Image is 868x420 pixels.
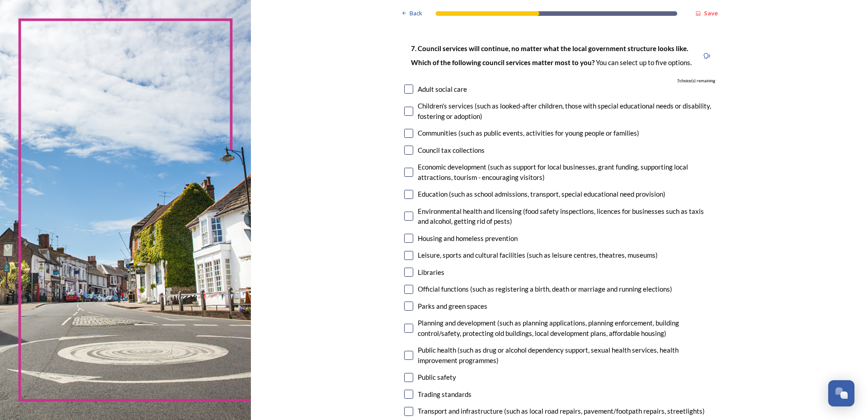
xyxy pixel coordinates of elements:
div: Children's services (such as looked-after children, those with special educational needs or disab... [418,101,715,121]
div: Environmental health and licensing (food safety inspections, licences for businesses such as taxi... [418,206,715,227]
div: Official functions (such as registering a birth, death or marriage and running elections) [418,284,672,294]
strong: Save [704,9,718,17]
strong: 7. Council services will continue, no matter what the local government structure looks like. [411,44,688,52]
div: Parks and green spaces [418,301,487,311]
div: Economic development (such as support for local businesses, grant funding, supporting local attra... [418,162,715,182]
div: Planning and development (such as planning applications, planning enforcement, building control/s... [418,318,715,338]
div: Adult social care [418,84,467,94]
span: 5 choice(s) remaining [677,78,715,84]
div: Communities (such as public events, activities for young people or families) [418,128,639,138]
div: Transport and infrastructure (such as local road repairs, pavement/footpath repairs, streetlights) [418,406,705,416]
div: Libraries [418,267,444,278]
div: Housing and homeless prevention [418,233,518,244]
span: Back [410,9,422,18]
p: You can select up to five options. [411,58,692,67]
div: Council tax collections [418,145,485,156]
div: Trading standards [418,389,472,400]
div: Public health (such as drug or alcohol dependency support, sexual health services, health improve... [418,345,715,365]
div: Leisure, sports and cultural facilities (such as leisure centres, theatres, museums) [418,250,658,260]
strong: Which of the following council services matter most to you? [411,58,596,66]
button: Open Chat [828,380,854,406]
div: Education (such as school admissions, transport, special educational need provision) [418,189,665,199]
div: Public safety [418,372,456,382]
